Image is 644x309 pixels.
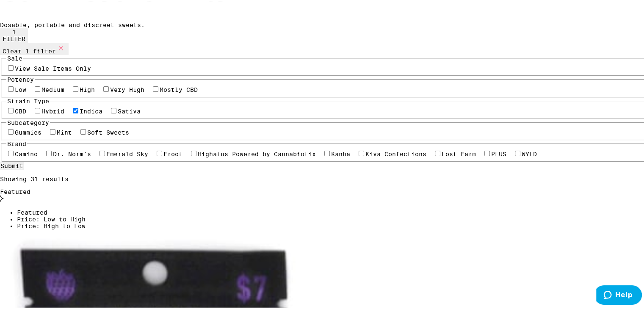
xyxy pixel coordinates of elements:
label: Very High [110,85,144,91]
legend: Potency [6,74,35,81]
legend: Strain Type [6,96,50,103]
div: 1 [3,27,25,34]
label: Lost Farm [442,149,476,156]
label: Indica [80,106,102,113]
legend: Subcategory [6,118,50,124]
label: View Sale Items Only [15,63,91,70]
label: Dr. Norm's [53,149,91,156]
label: CBD [15,106,26,113]
label: Camino [15,149,38,156]
label: WYLD [522,149,537,156]
label: Medium [41,85,64,91]
label: Kanha [331,149,350,156]
label: Sativa [118,106,141,113]
span: Price: Low to High [17,214,86,221]
label: Emerald Sky [106,149,148,156]
label: Mint [57,127,72,134]
legend: Brand [6,139,27,146]
label: Froot [163,149,182,156]
label: Soft Sweets [87,127,129,134]
span: Price: High to Low [17,221,86,228]
label: Low [15,85,26,91]
label: Hybrid [41,106,64,113]
label: Kiva Confections [365,149,426,156]
label: PLUS [491,149,506,156]
legend: Sale [6,53,23,60]
label: High [80,85,95,91]
label: Gummies [15,127,41,134]
label: Mostly CBD [160,85,198,91]
span: Featured [17,207,47,214]
iframe: Opens a widget where you can find more information [596,284,642,305]
label: Highatus Powered by Cannabiotix [198,149,316,156]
